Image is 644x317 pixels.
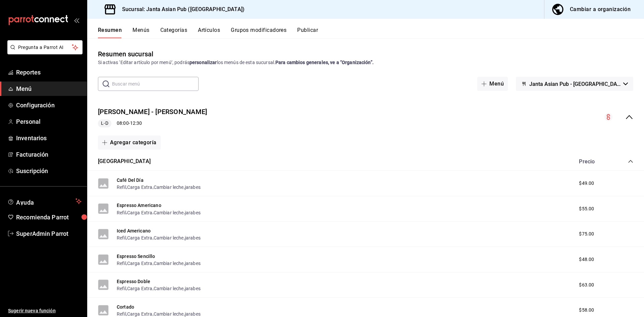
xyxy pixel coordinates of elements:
[190,60,217,65] strong: personalizar
[7,40,83,54] button: Pregunta a Parrot AI
[16,101,82,110] span: Configuración
[112,77,199,91] input: Buscar menú
[117,183,201,191] div: , , ,
[16,166,82,175] span: Suscripción
[98,158,151,165] button: [GEOGRAPHIC_DATA]
[117,184,126,191] button: Refil
[579,307,594,314] span: $58.00
[98,49,153,59] div: Resumen sucursal
[154,260,184,267] button: Cambiar leche
[132,27,149,38] button: Menús
[98,136,161,150] button: Agregar categoría
[117,209,126,216] button: Refil
[154,234,184,241] button: Cambiar leche
[16,134,82,143] span: Inventarios
[16,229,82,238] span: SuperAdmin Parrot
[18,44,72,51] span: Pregunta a Parrot AI
[98,120,111,127] span: L-D
[127,285,153,292] button: Carga Extra
[16,197,73,205] span: Ayuda
[16,150,82,159] span: Facturación
[185,184,201,191] button: jarabes
[117,278,150,285] button: Espresso Doble
[579,281,594,288] span: $63.00
[98,107,207,117] button: [PERSON_NAME] - [PERSON_NAME]
[477,77,508,91] button: Menú
[117,260,201,267] div: , , ,
[117,304,134,310] button: Cortado
[117,202,161,209] button: Espresso Americano
[117,177,144,183] button: Café Del Día
[185,234,201,241] button: jarabes
[5,49,83,56] a: Pregunta a Parrot AI
[275,60,374,65] strong: Para cambios generales, ve a “Organización”.
[579,180,594,187] span: $49.00
[74,17,79,23] button: open_drawer_menu
[127,184,153,191] button: Carga Extra
[579,256,594,263] span: $48.00
[185,260,201,267] button: jarabes
[117,227,151,234] button: Iced Americano
[117,285,126,292] button: Refil
[87,102,644,133] div: collapse-menu-row
[117,260,126,267] button: Refil
[231,27,286,38] button: Grupos modificadores
[579,205,594,212] span: $55.00
[98,27,122,38] button: Resumen
[154,209,184,216] button: Cambiar leche
[516,77,633,91] button: Janta Asian Pub - [GEOGRAPHIC_DATA]
[16,213,82,222] span: Recomienda Parrot
[185,285,201,292] button: jarabes
[529,81,621,87] span: Janta Asian Pub - [GEOGRAPHIC_DATA]
[117,285,201,292] div: , , ,
[127,260,153,267] button: Carga Extra
[98,27,644,38] div: navigation tabs
[570,5,631,14] div: Cambiar a organización
[198,27,220,38] button: Artículos
[160,27,187,38] button: Categorías
[154,184,184,191] button: Cambiar leche
[98,59,633,66] div: Si activas ‘Editar artículo por menú’, podrás los menús de esta sucursal.
[572,158,615,165] div: Precio
[579,230,594,237] span: $75.00
[117,253,155,260] button: Espresso Sencillo
[16,84,82,93] span: Menú
[117,5,245,13] h3: Sucursal: Janta Asian Pub ([GEOGRAPHIC_DATA])
[8,307,82,314] span: Sugerir nueva función
[127,234,153,241] button: Carga Extra
[98,119,207,127] div: 08:00 - 12:30
[628,159,633,164] button: collapse-category-row
[16,68,82,77] span: Reportes
[117,234,126,241] button: Refil
[117,234,201,241] div: , , ,
[127,209,153,216] button: Carga Extra
[154,285,184,292] button: Cambiar leche
[117,209,201,216] div: , , ,
[297,27,318,38] button: Publicar
[16,117,82,126] span: Personal
[185,209,201,216] button: jarabes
